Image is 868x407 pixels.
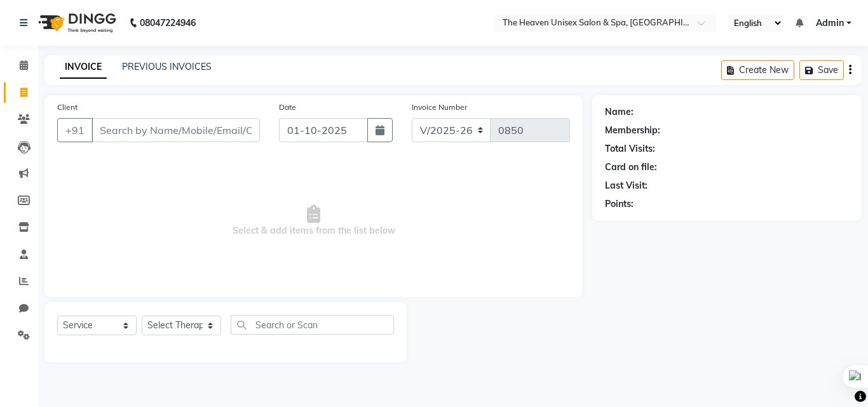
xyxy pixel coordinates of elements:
button: Create New [721,60,794,80]
div: Card on file: [605,161,657,174]
input: Search or Scan [231,315,394,335]
a: PREVIOUS INVOICES [122,61,212,72]
input: Search by Name/Mobile/Email/Code [92,118,260,142]
button: +91 [57,118,93,142]
div: Total Visits: [605,142,655,156]
button: Save [799,60,844,80]
label: Client [57,102,78,113]
div: Points: [605,197,634,211]
span: Select & add items from the list below [57,157,570,284]
label: Date [279,102,296,113]
div: Membership: [605,124,660,137]
span: Admin [816,17,844,30]
b: 08047224946 [140,5,196,41]
div: Last Visit: [605,179,648,192]
img: logo [32,5,119,41]
label: Invoice Number [412,102,467,113]
a: INVOICE [60,56,107,79]
div: Name: [605,105,634,119]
